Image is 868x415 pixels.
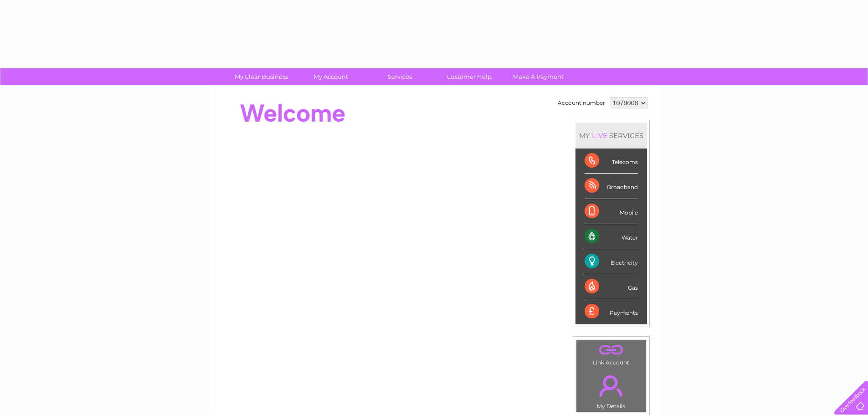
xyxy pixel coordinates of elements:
div: Mobile [585,199,638,224]
a: . [579,370,644,402]
td: Link Account [576,339,647,368]
div: Electricity [585,249,638,274]
div: Telecoms [585,149,638,174]
div: Payments [585,299,638,324]
div: Broadband [585,174,638,199]
div: Water [585,224,638,249]
div: LIVE [590,131,609,140]
div: MY SERVICES [575,123,647,149]
td: Account number [555,95,607,111]
a: My Account [293,68,368,85]
a: Customer Help [431,68,507,85]
a: . [579,342,644,358]
a: Make A Payment [501,68,576,85]
a: Services [362,68,437,85]
a: My Clear Business [224,68,299,85]
td: My Details [576,368,647,412]
div: Gas [585,274,638,299]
